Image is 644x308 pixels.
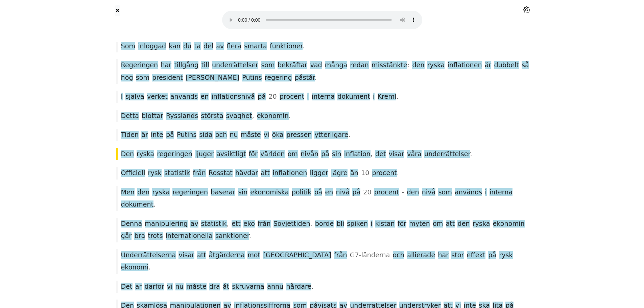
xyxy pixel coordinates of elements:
span: ett [232,220,241,228]
span: . [470,150,472,159]
span: visar [389,150,404,159]
span: i [485,188,486,197]
span: på [352,188,360,197]
span: sida [199,131,213,139]
span: hävdar [235,169,258,177]
span: Officiell [121,169,145,177]
span: . [148,263,150,272]
span: stor [451,251,464,260]
span: Denna [121,220,142,228]
span: än [350,169,358,177]
span: om [288,150,298,159]
span: . [289,112,291,120]
span: redan [350,61,368,70]
span: nivån [301,150,318,159]
span: många [325,61,348,70]
span: om [433,220,443,228]
span: inte [151,131,163,139]
span: sanktioner [215,232,249,240]
span: procent [372,169,397,177]
span: , [252,112,254,120]
span: vi [167,283,173,291]
span: eko [243,220,255,228]
span: procent [374,188,399,197]
span: kistan [375,220,395,228]
span: statistik [164,169,190,177]
span: ligger [310,169,328,177]
span: funktioner [270,42,303,51]
span: inflationen [272,169,307,177]
span: Putins [242,74,262,82]
span: den [407,188,419,197]
span: president [152,74,183,82]
span: spiken [347,220,368,228]
span: så [522,61,529,70]
span: bli [336,220,344,228]
span: Underrättelserna [121,251,176,260]
span: världen [260,150,285,159]
span: tillgång [174,61,198,70]
span: inflation [344,150,371,159]
span: den [412,61,424,70]
span: Putins [177,131,196,139]
span: rysk [148,169,162,177]
span: på [314,188,322,197]
span: sin [332,150,341,159]
span: från [258,220,271,228]
span: ekonomin [493,220,525,228]
span: går [121,232,132,240]
span: verket [147,93,168,101]
span: ryska [473,220,490,228]
span: ryska [152,188,170,197]
span: ta [194,42,200,51]
span: ännu [267,283,283,291]
span: från [193,169,206,177]
span: ljuger [195,150,214,159]
span: Sovjettiden [273,220,310,228]
span: inloggad [138,42,166,51]
span: för [249,150,258,159]
span: Kreml [378,93,397,101]
span: i [371,220,372,228]
span: dokument [337,93,370,101]
span: för [398,220,406,228]
span: den [137,188,149,197]
span: [GEOGRAPHIC_DATA] [263,251,331,260]
span: från [334,251,347,260]
span: . [303,42,305,51]
span: Detta [121,112,139,120]
span: Det [121,283,133,291]
span: är [141,131,148,139]
span: Rysslands [166,112,198,120]
span: , [310,220,312,228]
span: inflationen [448,61,482,70]
span: , [227,220,229,228]
span: därför [144,283,164,291]
span: i [373,93,375,101]
span: på [321,150,329,159]
span: trots [148,232,163,240]
span: manipulering [145,220,188,228]
span: nivå [336,188,350,197]
span: nu [175,283,184,291]
span: största [201,112,223,120]
span: . [348,131,350,139]
span: dokument [121,200,154,209]
span: myten [409,220,430,228]
span: del [204,42,213,51]
span: skruvarna [232,283,264,291]
span: att [197,251,206,260]
span: [PERSON_NAME] [186,74,239,82]
span: används [455,188,482,197]
span: och [393,251,404,260]
span: ryska [137,150,154,159]
span: underrättelser [424,150,470,159]
span: G7-länderna [350,251,390,260]
span: internationella [166,232,213,240]
span: har [438,251,449,260]
span: regering [265,74,292,82]
span: Regeringen [121,61,158,70]
span: interna [312,93,335,101]
span: öka [272,131,284,139]
span: 10 [361,169,369,177]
